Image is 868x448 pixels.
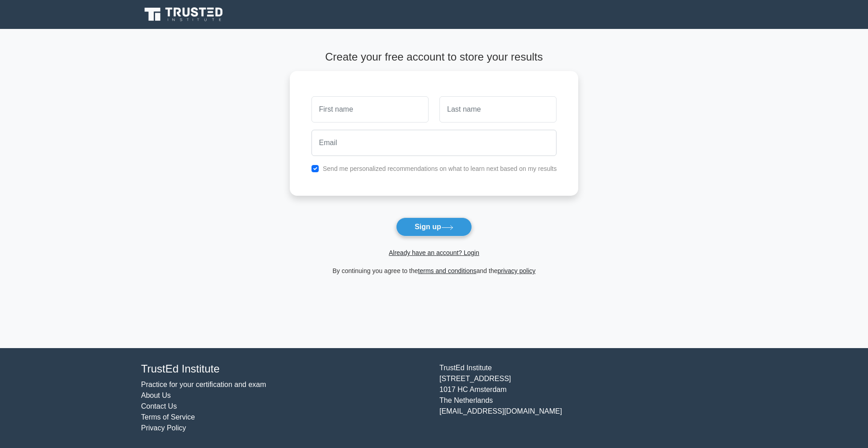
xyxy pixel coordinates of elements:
[141,391,171,399] a: About Us
[141,381,266,388] a: Practice for your certification and exam
[141,363,429,376] h4: TrustEd Institute
[311,96,429,123] input: First name
[141,424,186,432] a: Privacy Policy
[439,96,557,123] input: Last name
[290,51,579,64] h4: Create your free account to store your results
[284,265,584,276] div: By continuing you agree to the and the
[141,402,177,410] a: Contact Us
[311,130,557,156] input: Email
[498,267,536,274] a: privacy policy
[389,249,479,256] a: Already have an account? Login
[434,363,732,434] div: TrustEd Institute [STREET_ADDRESS] 1017 HC Amsterdam The Netherlands [EMAIL_ADDRESS][DOMAIN_NAME]
[418,267,476,274] a: terms and conditions
[323,165,557,172] label: Send me personalized recommendations on what to learn next based on my results
[141,413,195,421] a: Terms of Service
[396,217,472,236] button: Sign up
